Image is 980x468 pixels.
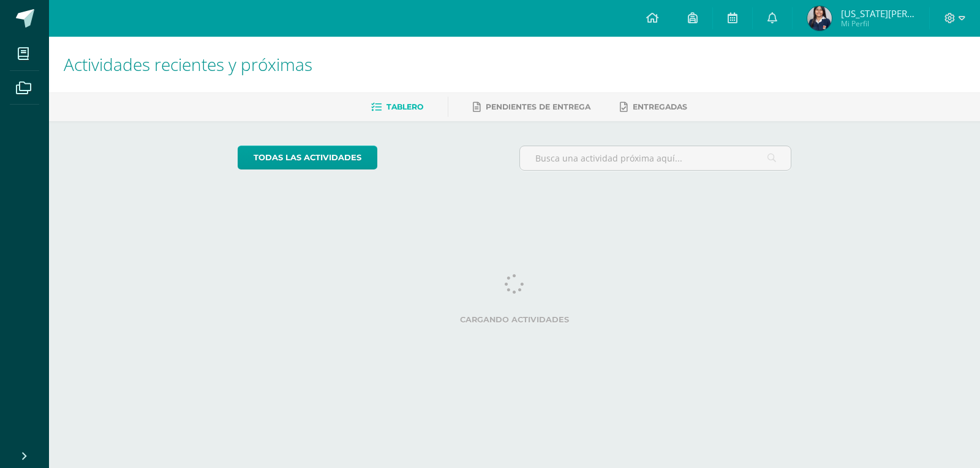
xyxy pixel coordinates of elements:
[520,146,791,170] input: Busca una actividad próxima aquí...
[238,315,792,324] label: Cargando actividades
[841,18,914,29] span: Mi Perfil
[238,146,377,169] a: todas las Actividades
[386,102,423,111] span: Tablero
[473,97,590,117] a: Pendientes de entrega
[633,102,687,111] span: Entregadas
[64,53,312,76] span: Actividades recientes y próximas
[620,97,687,117] a: Entregadas
[486,102,590,111] span: Pendientes de entrega
[371,97,423,117] a: Tablero
[807,6,832,31] img: b318e73362be9be862d94872b8b576b9.png
[841,7,914,20] span: [US_STATE][PERSON_NAME]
